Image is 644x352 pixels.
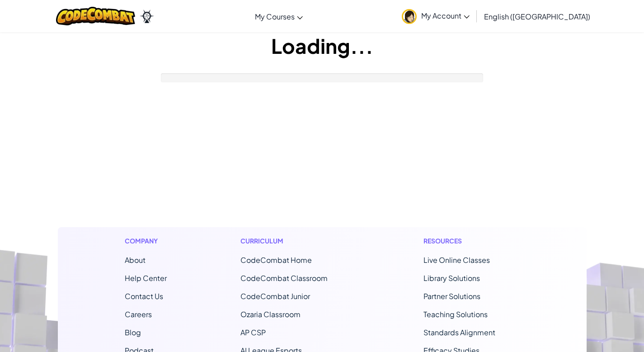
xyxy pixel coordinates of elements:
span: Contact Us [125,291,163,301]
img: CodeCombat logo [56,7,135,25]
h1: Curriculum [240,236,350,246]
a: Ozaria Classroom [240,309,301,319]
h1: Resources [423,236,520,246]
a: About [125,255,146,265]
a: Live Online Classes [423,255,490,265]
a: Partner Solutions [423,291,480,301]
a: My Courses [250,4,307,29]
span: CodeCombat Home [240,255,312,265]
a: Standards Alignment [423,328,495,337]
span: My Account [421,11,470,20]
a: CodeCombat Classroom [240,273,328,283]
span: My Courses [255,12,295,21]
a: My Account [397,2,474,30]
a: CodeCombat Junior [240,291,310,301]
a: Library Solutions [423,273,480,283]
a: English ([GEOGRAPHIC_DATA]) [479,4,595,29]
a: Blog [125,328,141,337]
a: Careers [125,309,152,319]
img: avatar [402,9,417,24]
a: AP CSP [240,328,266,337]
a: Help Center [125,273,167,283]
img: Ozaria [140,10,154,23]
a: Teaching Solutions [423,309,488,319]
span: English ([GEOGRAPHIC_DATA]) [484,12,590,21]
h1: Company [125,236,167,246]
